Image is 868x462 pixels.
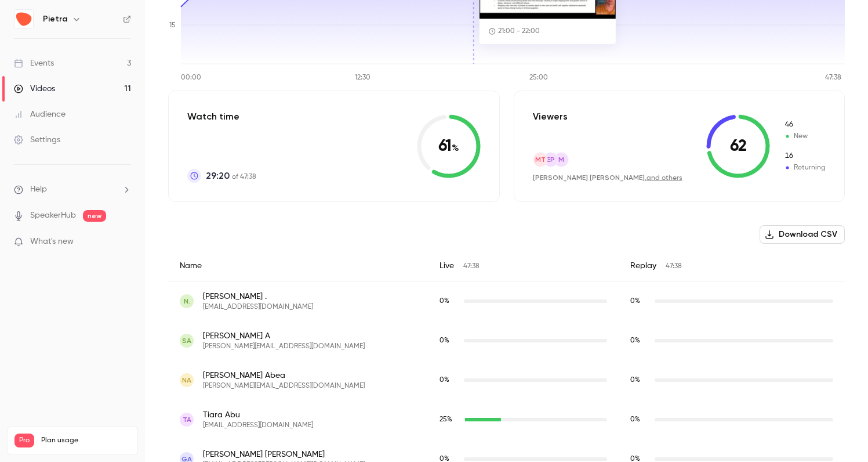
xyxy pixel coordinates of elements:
[558,154,564,165] span: m
[183,414,191,425] span: TA
[440,298,449,305] span: 0 %
[529,74,548,81] tspan: 25:00
[14,447,37,458] p: Videos
[630,416,640,423] span: 0 %
[630,335,649,346] span: Replay watch time
[784,163,826,173] span: Returning
[203,330,365,342] span: [PERSON_NAME] A
[108,449,112,456] span: 11
[533,110,568,124] p: Viewers
[206,169,256,183] p: of 47:38
[30,236,74,248] span: What's new
[182,335,191,346] span: SA
[203,381,365,391] span: [PERSON_NAME][EMAIL_ADDRESS][DOMAIN_NAME]
[108,447,130,458] p: / 300
[630,377,640,384] span: 0 %
[440,377,449,384] span: 0 %
[203,291,313,302] span: [PERSON_NAME] .
[14,183,131,196] li: help-dropdown-opener
[203,421,313,430] span: [EMAIL_ADDRESS][DOMAIN_NAME]
[666,263,682,270] span: 47:38
[630,337,640,344] span: 0 %
[14,83,55,95] div: Videos
[169,22,176,29] tspan: 15
[440,337,449,344] span: 0 %
[43,13,67,25] h6: Pietra
[619,251,845,281] div: Replay
[168,251,428,281] div: Name
[184,296,190,306] span: N.
[83,210,106,222] span: new
[784,120,826,130] span: New
[14,109,66,120] div: Audience
[14,10,33,28] img: Pietra
[14,434,34,447] span: Pro
[533,174,645,182] span: [PERSON_NAME] [PERSON_NAME]
[30,210,76,222] a: SpeakerHub
[203,449,365,460] span: [PERSON_NAME] [PERSON_NAME]
[168,321,845,360] div: sophia@theadegroup.com
[14,134,60,146] div: Settings
[168,400,845,439] div: tiara@leadwithpeople.org
[784,151,826,161] span: Returning
[206,169,230,183] span: 29:20
[14,57,54,69] div: Events
[535,154,546,165] span: MT
[760,225,845,244] button: Download CSV
[203,342,365,351] span: [PERSON_NAME][EMAIL_ADDRESS][DOMAIN_NAME]
[203,370,365,381] span: [PERSON_NAME] Abea
[117,237,131,247] iframe: Noticeable Trigger
[533,173,682,183] div: ,
[440,335,458,346] span: Live watch time
[784,131,826,142] span: New
[440,414,458,425] span: Live watch time
[181,74,201,81] tspan: 00:00
[203,409,313,421] span: Tiara Abu
[463,263,480,270] span: 47:38
[440,375,458,385] span: Live watch time
[187,110,256,124] p: Watch time
[630,375,649,385] span: Replay watch time
[182,375,191,385] span: NA
[630,414,649,425] span: Replay watch time
[440,296,458,306] span: Live watch time
[647,175,682,182] a: and others
[203,302,313,312] span: [EMAIL_ADDRESS][DOMAIN_NAME]
[825,74,841,81] tspan: 47:38
[168,281,845,322] div: naty_suna@hotmail.com
[428,251,619,281] div: Live
[355,74,371,81] tspan: 12:30
[440,416,452,423] span: 25 %
[30,183,47,196] span: Help
[168,360,845,400] div: r.slaughter@raebellion.com
[630,296,649,306] span: Replay watch time
[630,298,640,305] span: 0 %
[547,154,555,165] span: EP
[41,436,130,445] span: Plan usage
